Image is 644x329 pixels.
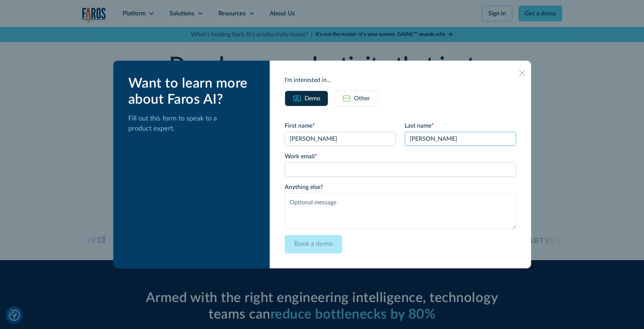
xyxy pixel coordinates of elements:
label: First name [285,121,396,130]
label: Work email [285,152,516,161]
div: Other [354,94,370,103]
div: Want to learn more about Faros AI? [128,76,258,108]
div: I'm interested in... [285,76,516,85]
label: Last name [405,121,516,130]
form: Email Form [285,121,516,253]
div: Demo [305,94,320,103]
label: Anything else? [285,183,516,192]
input: Book a demo [285,235,342,253]
p: Fill out this form to speak to a product expert. [128,114,258,134]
